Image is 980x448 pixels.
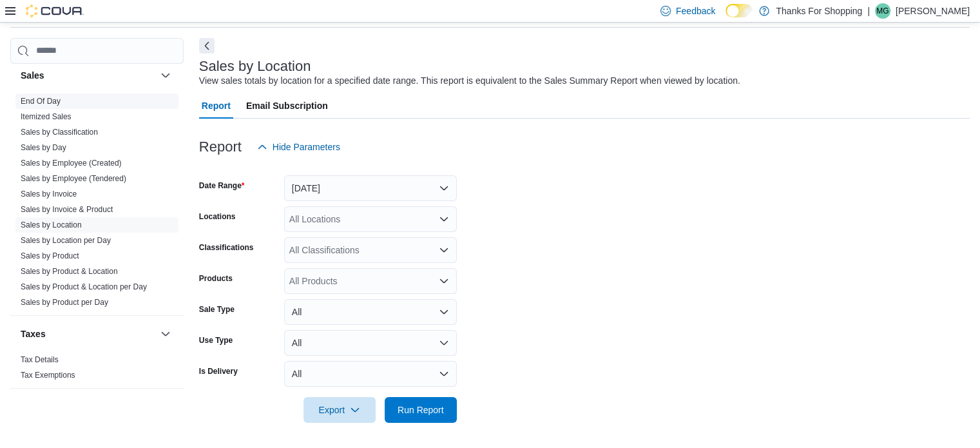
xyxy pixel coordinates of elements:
[199,59,311,74] h3: Sales by Location
[21,142,66,153] span: Sales by Day
[21,127,98,137] span: Sales by Classification
[21,298,108,307] a: Sales by Product per Day
[385,397,457,423] button: Run Report
[303,397,376,423] button: Export
[21,266,118,277] span: Sales by Product & Location
[199,304,235,315] label: Sale Type
[21,236,111,245] a: Sales by Location per Day
[21,370,75,380] span: Tax Exemptions
[21,128,98,137] a: Sales by Classification
[725,4,753,17] input: Dark Mode
[21,190,77,199] a: Sales by Invoice
[725,17,726,18] span: Dark Mode
[199,273,233,284] label: Products
[246,93,328,119] span: Email Subscription
[896,3,970,19] p: [PERSON_NAME]
[284,175,457,201] button: [DATE]
[21,205,113,214] a: Sales by Invoice & Product
[199,180,245,191] label: Date Range
[21,371,75,380] a: Tax Exemptions
[21,355,59,364] a: Tax Details
[21,143,66,152] a: Sales by Day
[199,211,236,222] label: Locations
[21,251,79,261] span: Sales by Product
[21,97,61,106] a: End Of Day
[21,251,79,260] a: Sales by Product
[21,158,122,168] span: Sales by Employee (Created)
[273,141,340,153] span: Hide Parameters
[311,397,368,423] span: Export
[199,242,254,253] label: Classifications
[21,112,72,122] span: Itemized Sales
[252,134,345,160] button: Hide Parameters
[199,139,242,155] h3: Report
[21,96,61,106] span: End Of Day
[21,173,126,184] span: Sales by Employee (Tendered)
[26,5,84,17] img: Cova
[21,69,155,82] button: Sales
[21,159,122,168] a: Sales by Employee (Created)
[867,3,870,19] p: |
[875,3,890,19] div: Mac Gillis
[439,214,449,224] button: Open list of options
[21,327,46,340] h3: Taxes
[676,5,715,17] span: Feedback
[10,93,184,315] div: Sales
[439,276,449,286] button: Open list of options
[199,74,740,88] div: View sales totals by location for a specified date range. This report is equivalent to the Sales ...
[158,68,173,83] button: Sales
[21,282,147,292] span: Sales by Product & Location per Day
[284,330,457,356] button: All
[21,220,82,229] a: Sales by Location
[21,282,147,291] a: Sales by Product & Location per Day
[158,326,173,342] button: Taxes
[199,335,233,346] label: Use Type
[284,361,457,387] button: All
[21,297,108,307] span: Sales by Product per Day
[776,3,862,19] p: Thanks For Shopping
[439,245,449,255] button: Open list of options
[21,327,155,340] button: Taxes
[876,3,889,19] span: MG
[21,189,77,199] span: Sales by Invoice
[199,366,238,376] label: Is Delivery
[21,112,72,121] a: Itemized Sales
[284,299,457,325] button: All
[398,404,444,416] span: Run Report
[10,352,184,388] div: Taxes
[21,267,118,276] a: Sales by Product & Location
[21,69,44,82] h3: Sales
[21,174,126,183] a: Sales by Employee (Tendered)
[199,38,215,54] button: Next
[202,93,231,119] span: Report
